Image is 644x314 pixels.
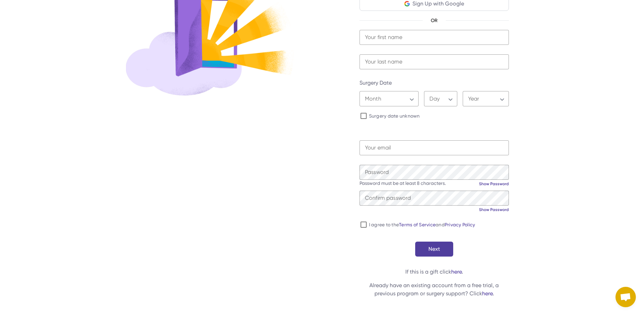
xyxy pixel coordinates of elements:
label: I agree to the and [368,221,475,228]
div: Already have an existing account from a free trial, a previous program or surgery support? Click . [360,281,509,298]
label: Surgery date unknown [368,112,420,119]
span: OR [423,16,446,24]
label: Surgery Date [360,79,509,87]
a: here [482,290,493,297]
div: Password must be at least 8 characters. [360,180,446,187]
a: Show Password [479,181,509,187]
a: Terms of Service [399,222,436,227]
div: If this is a gift click . [360,268,509,276]
a: here [451,268,462,275]
button: Next [415,242,453,257]
a: Privacy Policy [445,222,475,227]
div: Open chat [615,287,636,307]
a: Show Password [479,207,509,212]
